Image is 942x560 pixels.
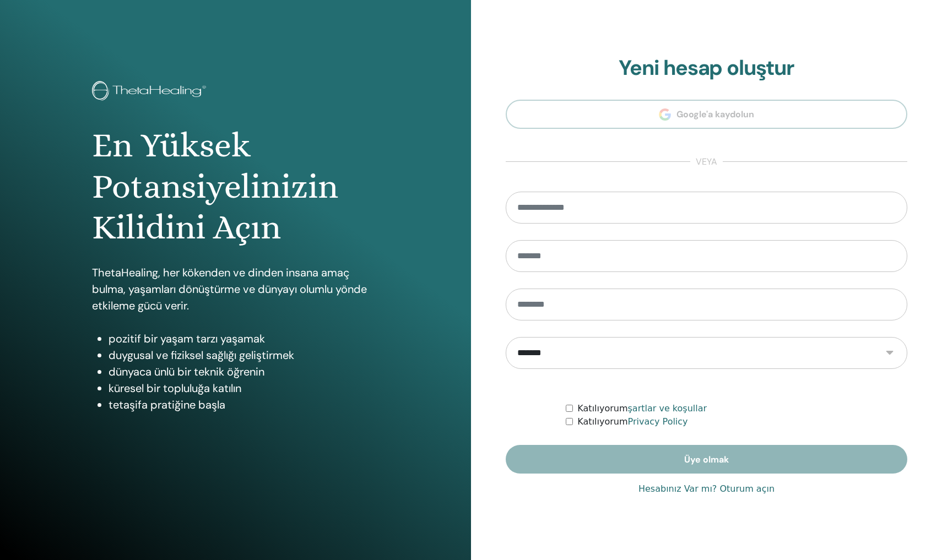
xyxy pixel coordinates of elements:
[92,264,378,314] p: ThetaHealing, her kökenden ve dinden insana amaç bulma, yaşamları dönüştürme ve dünyayı olumlu yö...
[109,396,378,413] li: tetaşifa pratiğine başla
[109,380,378,396] li: küresel bir topluluğa katılın
[92,125,378,248] h1: En Yüksek Potansiyelinizin Kilidini Açın
[628,416,688,427] a: Privacy Policy
[109,363,378,380] li: dünyaca ünlü bir teknik öğrenin
[577,415,687,428] label: Katılıyorum
[577,402,707,415] label: Katılıyorum
[109,330,378,347] li: pozitif bir yaşam tarzı yaşamak
[638,482,775,496] a: Hesabınız Var mı? Oturum açın
[690,155,723,168] span: veya
[628,403,707,414] a: şartlar ve koşullar
[506,56,907,81] h2: Yeni hesap oluştur
[109,347,378,363] li: duygusal ve fiziksel sağlığı geliştirmek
